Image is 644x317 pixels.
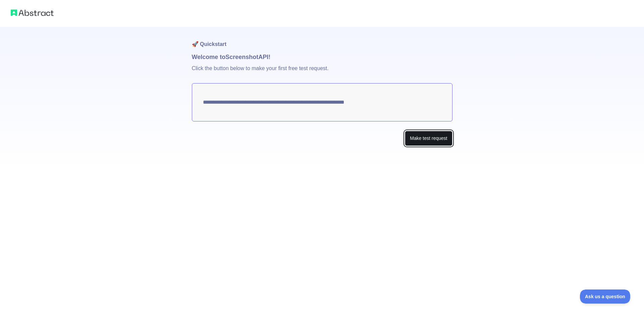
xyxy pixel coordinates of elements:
p: Click the button below to make your first free test request. [192,62,452,83]
h1: 🚀 Quickstart [192,27,452,52]
img: Abstract logo [11,8,54,17]
button: Make test request [405,131,452,146]
iframe: Toggle Customer Support [580,289,631,304]
h1: Welcome to Screenshot API! [192,52,452,62]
